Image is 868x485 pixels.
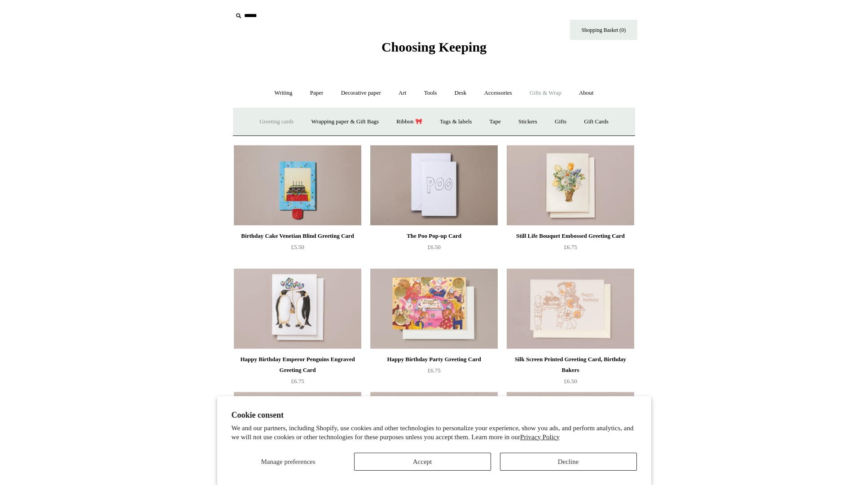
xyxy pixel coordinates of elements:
a: Gifts & Wrap [522,81,570,105]
a: Still Life Bouquet Embossed Greeting Card Still Life Bouquet Embossed Greeting Card [507,145,634,226]
a: About [571,81,602,105]
a: Gifts [547,110,574,134]
div: Happy Birthday Party Greeting Card [373,354,495,365]
div: The Poo Pop-up Card [373,231,495,241]
button: Decline [500,453,637,471]
span: £6.75 [427,367,440,374]
a: Silk Screen Printed Mini Greeting Card, Bon Anniversaire Silk Screen Printed Mini Greeting Card, ... [370,392,498,472]
img: Happy Birthday Emperor Penguins Engraved Greeting Card [234,268,361,349]
span: Manage preferences [261,458,315,465]
a: Birthday Cake Venetian Blind Greeting Card Birthday Cake Venetian Blind Greeting Card [234,145,361,226]
a: Happy Birthday Party Greeting Card £6.75 [370,354,498,391]
div: Silk Screen Printed Greeting Card, Birthday Bakers [509,354,632,376]
a: Happy Birthday Party Greeting Card Happy Birthday Party Greeting Card [370,268,498,349]
a: Silk Screen Printed Greeting Card, Birthday Bakers £6.50 [507,354,634,391]
a: Shopping Basket (0) [570,20,637,40]
a: Silk Screen Printed Greeting Card, Birthday Bakers Silk Screen Printed Greeting Card, Birthday Ba... [507,268,634,349]
div: Birthday Cake Venetian Blind Greeting Card [236,231,359,241]
a: Birthday Cake Venetian Blind Greeting Card £5.50 [234,231,361,267]
a: Ribbon 🎀 [388,110,430,134]
p: We and our partners, including Shopify, use cookies and other technologies to personalize your ex... [232,424,637,441]
img: Happy Birthday Party Greeting Card [370,268,498,349]
a: Accessories [476,81,520,105]
a: Choosing Keeping [381,47,487,53]
span: £6.50 [427,244,440,250]
img: Silk Screen Printed Greeting Card, Musical Birthday Cake [234,392,361,472]
img: Still Life Bouquet Embossed Greeting Card [507,145,634,226]
a: Still Life Bouquet Embossed Greeting Card £6.75 [507,231,634,267]
a: Privacy Policy [520,433,560,441]
span: £6.75 [564,244,577,250]
a: Greeting cards [251,110,302,134]
img: The Poo Pop-up Card [370,145,498,226]
a: Happy Birthday Emperor Penguins Engraved Greeting Card £6.75 [234,354,361,391]
img: Silk Screen Printed Mini Greeting Card, Bon Anniversaire [370,392,498,472]
a: Writing [267,81,301,105]
a: Art [390,81,414,105]
span: £6.75 [291,378,304,385]
a: Gift Cards [576,110,617,134]
a: Tools [416,81,445,105]
a: Paper [302,81,332,105]
h2: Cookie consent [232,411,637,420]
a: Silk Screen Printed Greeting Card, Strawberry Silk Screen Printed Greeting Card, Strawberry [507,392,634,472]
img: Silk Screen Printed Greeting Card, Birthday Bakers [507,268,634,349]
a: Tape [482,110,509,134]
img: Birthday Cake Venetian Blind Greeting Card [234,145,361,226]
a: The Poo Pop-up Card £6.50 [370,231,498,267]
a: Happy Birthday Emperor Penguins Engraved Greeting Card Happy Birthday Emperor Penguins Engraved G... [234,268,361,349]
span: £6.50 [564,378,577,385]
a: Decorative paper [333,81,389,105]
div: Still Life Bouquet Embossed Greeting Card [509,231,632,241]
button: Accept [354,453,491,471]
span: £5.50 [291,244,304,250]
button: Manage preferences [232,453,345,471]
a: The Poo Pop-up Card The Poo Pop-up Card [370,145,498,226]
a: Silk Screen Printed Greeting Card, Musical Birthday Cake Silk Screen Printed Greeting Card, Music... [234,392,361,472]
div: Happy Birthday Emperor Penguins Engraved Greeting Card [236,354,359,376]
a: Stickers [510,110,545,134]
a: Desk [447,81,475,105]
span: Choosing Keeping [381,39,487,54]
a: Wrapping paper & Gift Bags [303,110,387,134]
img: Silk Screen Printed Greeting Card, Strawberry [507,392,634,472]
a: Tags & labels [432,110,480,134]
